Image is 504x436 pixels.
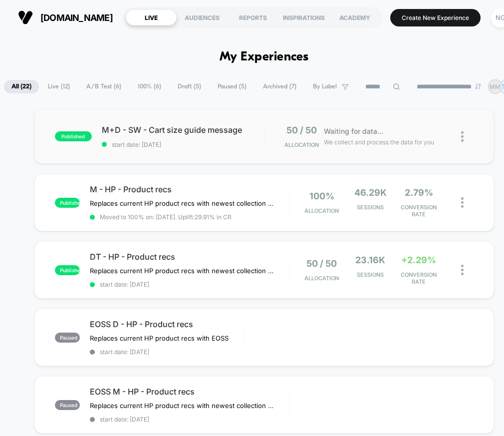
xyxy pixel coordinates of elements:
span: published [55,198,80,208]
span: 100% [309,191,334,201]
span: M - HP - Product recs [90,184,289,194]
span: 46.29k [354,187,387,198]
span: Replaces current HP product recs with EOSS [90,334,229,342]
span: Moved to 100% on: [DATE] . Uplift: 29.91% in CR [100,213,232,221]
span: 2.79% [405,187,433,198]
span: paused [55,333,80,343]
span: 50 / 50 [306,258,337,269]
img: end [475,83,481,89]
span: Waiting for data... [324,126,383,137]
span: Archived ( 7 ) [255,80,304,93]
span: By Label [313,83,337,90]
span: Replaces current HP product recs with newest collection (pre fall 2025) [90,199,275,207]
div: REPORTS [228,9,278,25]
span: 50 / 50 [286,125,317,135]
span: start date: [DATE] [90,281,289,288]
span: CONVERSION RATE [397,271,441,285]
span: Live ( 12 ) [40,80,77,93]
span: We collect and process the data for you [324,137,434,147]
div: LIVE [126,9,177,25]
span: published [55,265,80,275]
span: +2.29% [401,255,436,265]
span: A/B Test ( 6 ) [79,80,129,93]
span: start date: [DATE] [90,416,289,423]
span: CONVERSION RATE [397,204,441,218]
span: Allocation [304,207,339,214]
button: Create New Experience [390,9,481,26]
span: Replaces current HP product recs with newest collection (pre fall 2025) [90,402,275,410]
span: published [55,131,92,141]
span: start date: [DATE] [90,348,243,356]
span: Sessions [348,204,392,211]
span: M+D - SW - Cart size guide message [102,125,264,135]
span: All ( 22 ) [4,80,39,93]
button: [DOMAIN_NAME] [15,9,116,25]
span: EOSS M - HP - Product recs [90,387,289,397]
span: Paused ( 5 ) [210,80,254,93]
span: 100% ( 6 ) [130,80,169,93]
span: [DOMAIN_NAME] [40,12,113,23]
span: paused [55,400,80,410]
span: Replaces current HP product recs with newest collection (pre fall 2025) [90,267,275,275]
span: Draft ( 5 ) [170,80,209,93]
img: close [461,197,464,208]
span: start date: [DATE] [102,141,264,148]
span: Allocation [284,141,319,148]
div: AUDIENCES [177,9,228,25]
span: Allocation [304,275,339,282]
span: 23.16k [355,255,385,265]
span: DT - HP - Product recs [90,252,289,262]
p: MM [490,83,501,90]
div: ACADEMY [329,9,380,25]
img: close [461,265,464,275]
img: Visually logo [18,10,33,25]
div: INSPIRATIONS [278,9,329,25]
span: Sessions [348,271,392,278]
img: close [461,131,464,142]
span: EOSS D - HP - Product recs [90,319,243,329]
h1: My Experiences [220,50,309,64]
